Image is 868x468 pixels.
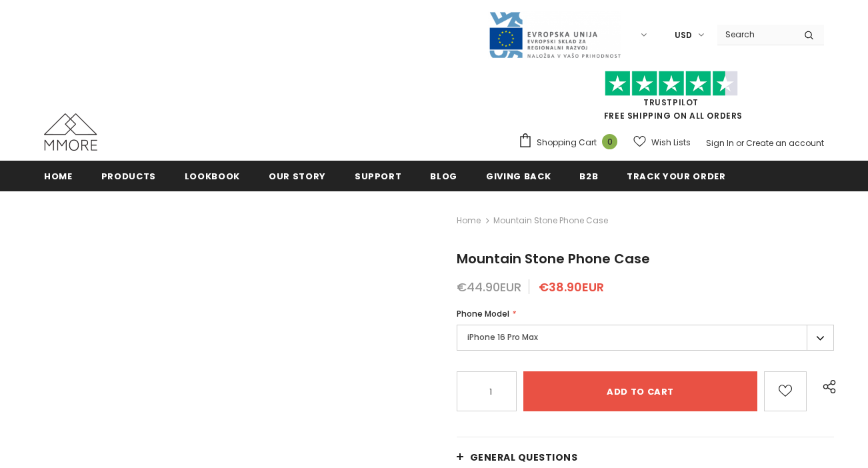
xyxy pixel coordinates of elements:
span: Products [101,170,156,183]
a: Lookbook [185,161,240,191]
label: iPhone 16 Pro Max [457,325,834,351]
a: Javni Razpis [488,29,621,40]
a: Blog [430,161,457,191]
a: Track your order [627,161,725,191]
span: Track your order [627,170,725,183]
span: or [736,137,744,149]
a: Shopping Cart 0 [518,133,624,153]
span: Lookbook [185,170,240,183]
a: Products [101,161,156,191]
a: Create an account [746,137,824,149]
img: Javni Razpis [488,11,621,59]
a: Trustpilot [643,97,699,108]
a: Sign In [706,137,734,149]
a: Our Story [269,161,326,191]
a: Home [457,213,481,229]
input: Add to cart [523,371,757,411]
span: 0 [602,134,617,149]
span: Mountain Stone Phone Case [493,213,608,229]
span: USD [675,29,692,42]
span: Phone Model [457,308,509,319]
span: €38.90EUR [539,279,604,295]
a: B2B [579,161,598,191]
a: Wish Lists [633,131,691,154]
a: Giving back [486,161,551,191]
span: support [355,170,402,183]
img: MMORE Cases [44,113,97,151]
span: Wish Lists [651,136,691,149]
span: Our Story [269,170,326,183]
span: B2B [579,170,598,183]
span: Mountain Stone Phone Case [457,249,650,268]
span: €44.90EUR [457,279,521,295]
span: Giving back [486,170,551,183]
a: support [355,161,402,191]
span: General Questions [470,451,578,464]
span: Home [44,170,73,183]
span: Blog [430,170,457,183]
span: FREE SHIPPING ON ALL ORDERS [518,77,824,121]
a: Home [44,161,73,191]
input: Search Site [717,25,794,44]
span: Shopping Cart [537,136,597,149]
img: Trust Pilot Stars [605,71,738,97]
